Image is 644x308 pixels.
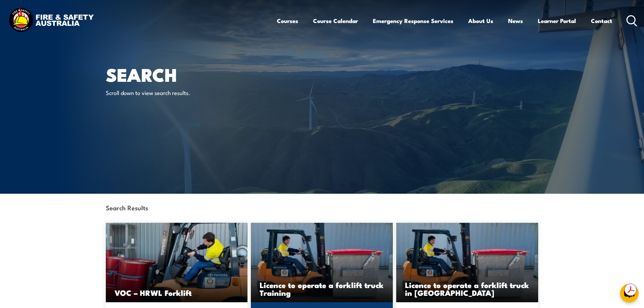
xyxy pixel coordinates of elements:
[106,89,229,96] p: Scroll down to view search results.
[106,66,273,82] h1: Search
[106,203,148,212] strong: Search Results
[260,281,384,297] h3: Licence to operate a forklift truck Training
[115,289,239,297] h3: VOC – HRWL Forklift
[251,223,393,302] img: Licence to operate a forklift truck Training
[468,12,493,30] a: About Us
[405,281,529,297] h3: Licence to operate a forklift truck in [GEOGRAPHIC_DATA]
[538,12,576,30] a: Learner Portal
[591,12,612,30] a: Contact
[620,284,639,303] button: chat-button
[277,12,298,30] a: Courses
[508,12,523,30] a: News
[396,223,538,302] a: Licence to operate a forklift truck in [GEOGRAPHIC_DATA]
[313,12,358,30] a: Course Calendar
[396,223,538,302] img: Licence to operate a forklift truck Training
[106,223,248,302] img: VOC – HRWL Forklift
[373,12,453,30] a: Emergency Response Services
